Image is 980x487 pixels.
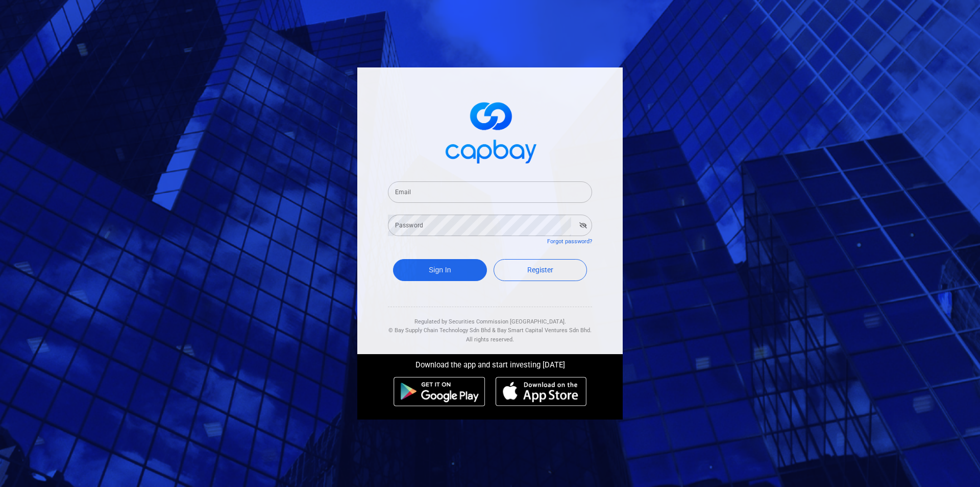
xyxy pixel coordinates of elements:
[494,259,587,281] a: Register
[496,377,586,406] img: ios
[394,377,485,406] img: android
[547,238,592,245] a: Forgot password?
[497,327,592,334] span: Bay Smart Capital Ventures Sdn Bhd.
[527,266,553,274] span: Register
[388,307,592,344] div: Regulated by Securities Commission [GEOGRAPHIC_DATA]. & All rights reserved.
[393,259,487,281] button: Sign In
[388,327,491,334] span: © Bay Supply Chain Technology Sdn Bhd
[439,93,541,169] img: logo
[350,354,630,372] div: Download the app and start investing [DATE]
